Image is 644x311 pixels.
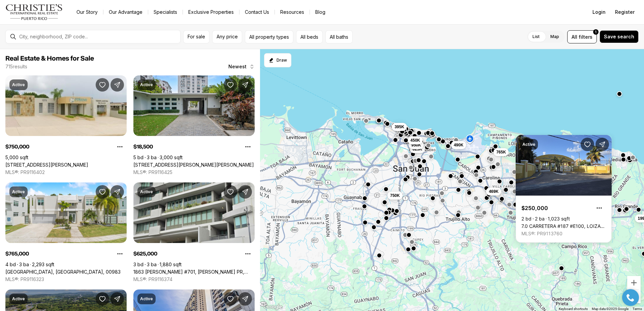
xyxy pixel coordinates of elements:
p: Active [140,82,153,88]
button: Zoom in [627,276,641,289]
button: 625K [410,145,425,153]
a: Our Advantage [103,7,148,17]
button: Share Property [110,78,124,92]
button: Contact Us [239,7,275,17]
a: Exclusive Properties [183,7,239,17]
span: All [572,33,577,40]
button: Share Property [110,185,124,199]
button: Save Property: 54 CALLE 54 SE #1273 [96,78,109,92]
button: For sale [183,30,210,43]
span: Real Estate & Homes for Sale [5,55,94,62]
button: 450K [408,136,423,144]
span: 750K [390,193,400,198]
button: 950K [409,141,424,149]
button: Property options [113,247,127,261]
span: Login [592,9,606,15]
button: Property options [241,140,255,153]
button: All baths [325,30,353,43]
button: Save search [600,30,639,43]
p: Active [12,82,25,88]
button: Save Property: 1123 CALLE MARBELLA [96,185,109,199]
span: 469K [489,188,498,194]
p: Active [522,142,535,147]
a: Our Story [71,7,103,17]
button: 395K [392,123,407,131]
span: 950K [411,142,421,148]
button: All beds [296,30,323,43]
a: Blog [310,7,331,17]
p: Active [140,296,153,302]
a: Resources [275,7,310,17]
button: Property options [241,247,255,261]
a: 54 CALLE 54 SE #1273, SAN JUAN PR, 00921 [5,162,88,168]
span: Register [615,9,635,15]
button: Share Property [238,78,252,92]
button: Save Property: 1863 FERNANDEZ JUNCOS #701 [224,185,237,199]
a: 1215 CALLE LUCHETTI, SAN JUAN PR, 00907 [133,162,254,168]
button: Property options [113,140,127,153]
p: Active [140,189,153,195]
span: For sale [188,34,205,39]
span: Save search [604,34,634,39]
button: Save Property: 1215 CALLE LUCHETTI [224,78,237,92]
button: Any price [212,30,242,43]
span: filters [579,33,592,40]
a: Specialists [148,7,183,17]
label: List [527,31,545,43]
button: 750K [387,191,402,199]
button: Allfilters1 [567,30,597,43]
span: 490K [454,142,463,148]
button: 469K [486,187,501,195]
span: Map data ©2025 Google [592,307,629,311]
button: Share Property [110,292,124,306]
button: Start drawing [264,53,291,67]
button: Save Property: 956 BO GUZMAN ABAJO - SECTOR GALATEO [96,292,109,306]
label: Map [545,31,565,43]
button: Share Property [238,292,252,306]
button: Newest [224,60,259,73]
button: Property options [592,201,606,215]
span: Newest [228,64,247,69]
button: Save Property: 1715 COND. LA INMACULADA PLAZA I #PH4 [224,292,237,306]
button: 490K [451,141,466,149]
button: Login [588,5,610,19]
button: Share Property [238,185,252,199]
img: logo [5,4,63,20]
button: Register [611,5,639,19]
span: 450K [411,138,420,143]
a: 1863 FERNANDEZ JUNCOS #701, FERNANDEZ JUNCOS PR, 00910 [133,269,255,275]
button: Save Property: 7.0 CARRETERA #187 #E100 [581,138,594,151]
a: 1123 CALLE MARBELLA, CAROLINA PR, 00983 [5,269,121,275]
span: 625K [413,146,422,152]
p: 715 results [5,64,27,69]
button: All property types [245,30,293,43]
span: 1 [595,29,597,35]
span: Any price [217,34,238,39]
p: Active [12,189,25,195]
button: 765K [493,148,509,156]
span: 395K [394,124,404,129]
a: 7.0 CARRETERA #187 #E100, LOIZA PR, 00772 [521,223,606,229]
p: Active [12,296,25,302]
span: 765K [496,149,506,155]
button: Share Property [595,138,609,151]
